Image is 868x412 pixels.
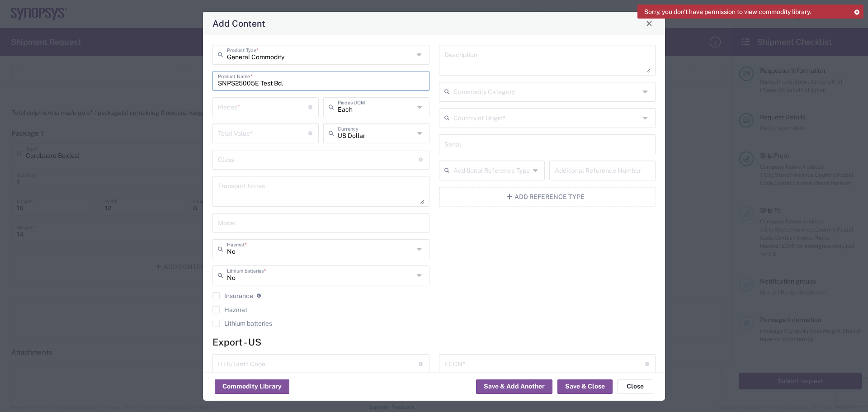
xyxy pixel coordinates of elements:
[617,379,653,394] button: Close
[644,8,811,16] span: Sorry, you don't have permission to view commodity library.
[212,320,272,327] label: Lithium batteries
[476,379,552,394] button: Save & Add Another
[212,292,253,299] label: Insurance
[439,187,656,207] button: Add Reference Type
[215,379,289,394] button: Commodity Library
[557,379,613,394] button: Save & Close
[212,306,247,313] label: Hazmat
[212,17,265,30] h4: Add Content
[212,336,656,348] h4: Export - US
